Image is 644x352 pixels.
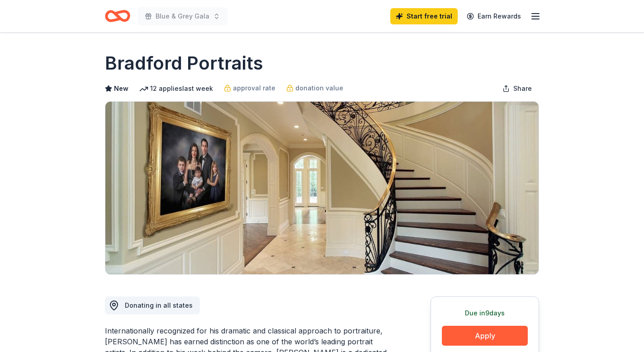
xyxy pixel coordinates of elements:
a: approval rate [224,83,275,94]
button: Share [495,80,539,98]
a: Earn Rewards [461,8,526,24]
img: Image for Bradford Portraits [105,102,539,274]
button: Apply [442,326,528,346]
button: Blue & Grey Gala [137,7,227,25]
div: 12 applies last week [139,83,213,94]
span: Donating in all states [125,301,193,309]
div: Due in 9 days [442,308,528,319]
span: approval rate [233,83,275,94]
span: donation value [295,83,343,94]
span: Share [513,83,532,94]
span: New [114,83,128,94]
a: donation value [286,83,343,94]
span: Blue & Grey Gala [156,11,209,22]
a: Start free trial [390,8,458,24]
a: Home [105,5,130,27]
h1: Bradford Portraits [105,51,263,76]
